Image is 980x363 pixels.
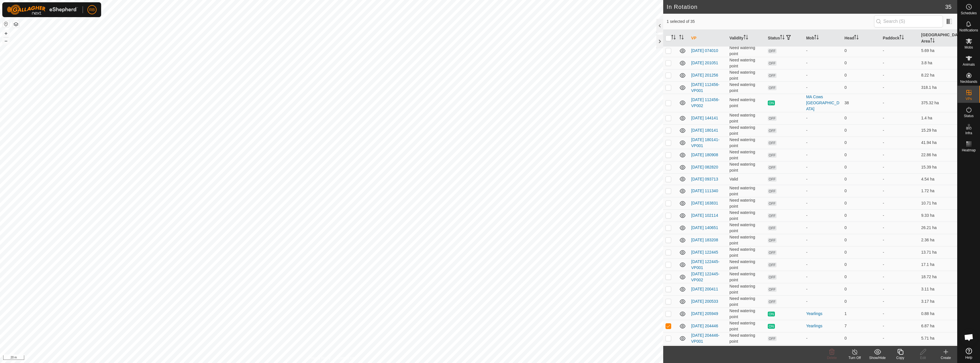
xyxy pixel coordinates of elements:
p-sorticon: Activate to sort [930,39,935,43]
td: 1.72 ha [919,185,957,197]
span: Mobs [965,46,973,49]
td: 0 [842,197,881,209]
span: OFF [768,287,776,292]
td: - [881,81,919,94]
td: - [881,197,919,209]
span: Help [965,356,972,359]
td: - [881,57,919,69]
div: - [806,298,840,304]
a: [DATE] 183208 [691,238,718,242]
input: Search (S) [874,15,943,27]
span: Delete [827,356,837,360]
td: 22.86 ha [919,149,957,161]
td: 3.17 ha [919,295,957,308]
div: - [806,60,840,66]
td: - [881,283,919,295]
div: - [806,115,840,121]
a: [DATE] 111340 [691,188,718,193]
span: OFF [768,141,776,145]
span: Infra [965,131,972,135]
p-sorticon: Activate to sort [899,36,904,40]
td: 13.71 ha [919,246,957,258]
div: Yearlings [806,311,840,317]
span: OFF [768,336,776,341]
a: [DATE] 122445-VP001 [691,259,719,270]
td: - [881,185,919,197]
div: - [806,176,840,182]
p-sorticon: Activate to sort [814,36,819,40]
td: 26.21 ha [919,222,957,234]
td: 0 [842,295,881,308]
th: Validity [727,30,766,47]
span: OFF [768,116,776,121]
div: - [806,127,840,133]
span: ON [768,312,775,316]
div: - [806,152,840,158]
td: 1 [842,308,881,320]
span: OFF [768,201,776,206]
td: 5.71 ha [919,332,957,344]
td: 3.11 ha [919,283,957,295]
span: OFF [768,275,776,280]
td: Need watering point [727,161,766,173]
p-sorticon: Activate to sort [671,36,676,40]
a: [DATE] 204446-VP001 [691,333,719,344]
td: - [881,320,919,332]
a: [DATE] 201051 [691,61,718,65]
td: Need watering point [727,271,766,283]
a: [DATE] 180141 [691,128,718,133]
span: OFF [768,226,776,230]
td: Need watering point [727,246,766,258]
a: [DATE] 205949 [691,311,718,316]
a: [DATE] 180908 [691,153,718,157]
button: Map Layers [13,21,19,28]
td: 0 [842,209,881,222]
a: [DATE] 082820 [691,165,718,169]
td: 17.1 ha [919,258,957,271]
a: Help [957,346,980,362]
span: OFF [768,250,776,255]
td: 10.71 ha [919,197,957,209]
td: 0 [842,69,881,81]
span: Heatmap [962,149,976,152]
td: 9.33 ha [919,209,957,222]
td: Need watering point [727,124,766,137]
td: Need watering point [727,57,766,69]
span: Status [964,114,973,118]
span: OFF [768,213,776,218]
td: - [881,344,919,357]
div: - [806,188,840,194]
div: Show/Hide [866,355,889,360]
td: 8.22 ha [919,69,957,81]
td: Need watering point [727,149,766,161]
td: 5.69 ha [919,45,957,57]
td: - [881,271,919,283]
a: [DATE] 200533 [691,299,718,304]
span: OFF [768,85,776,90]
td: 0 [842,332,881,344]
a: [DATE] 122445-VP002 [691,272,719,282]
th: Head [842,30,881,47]
td: 0 [842,137,881,149]
span: 35 [945,3,952,11]
td: Need watering point [727,295,766,308]
td: 0 [842,124,881,137]
th: Status [765,30,804,47]
div: - [806,212,840,218]
p-sorticon: Activate to sort [679,36,684,40]
td: 4.54 ha [919,173,957,185]
td: Need watering point [727,209,766,222]
td: - [881,161,919,173]
td: Need watering point [727,69,766,81]
button: Reset Map [3,21,9,27]
span: OFF [768,299,776,304]
div: Copy [889,355,912,360]
h2: In Rotation [667,3,945,10]
span: ON [768,324,775,329]
div: - [806,140,840,146]
td: Need watering point [727,332,766,344]
span: Schedules [961,11,977,15]
div: Create [934,355,957,360]
button: + [3,30,9,37]
button: – [3,37,9,44]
